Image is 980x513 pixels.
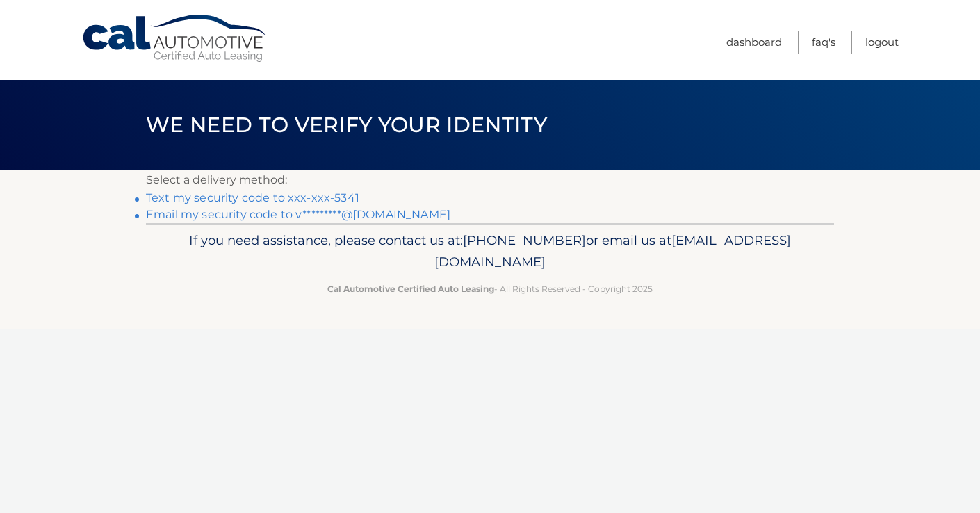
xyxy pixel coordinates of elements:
[146,112,547,138] span: We need to verify your identity
[463,232,586,248] span: [PHONE_NUMBER]
[726,31,782,54] a: Dashboard
[146,170,834,190] p: Select a delivery method:
[155,282,825,296] p: - All Rights Reserved - Copyright 2025
[81,14,269,63] a: Cal Automotive
[146,191,359,204] a: Text my security code to xxx-xxx-5341
[327,284,494,294] strong: Cal Automotive Certified Auto Leasing
[155,229,825,274] p: If you need assistance, please contact us at: or email us at
[812,31,835,54] a: FAQ's
[865,31,899,54] a: Logout
[146,208,450,221] a: Email my security code to v*********@[DOMAIN_NAME]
